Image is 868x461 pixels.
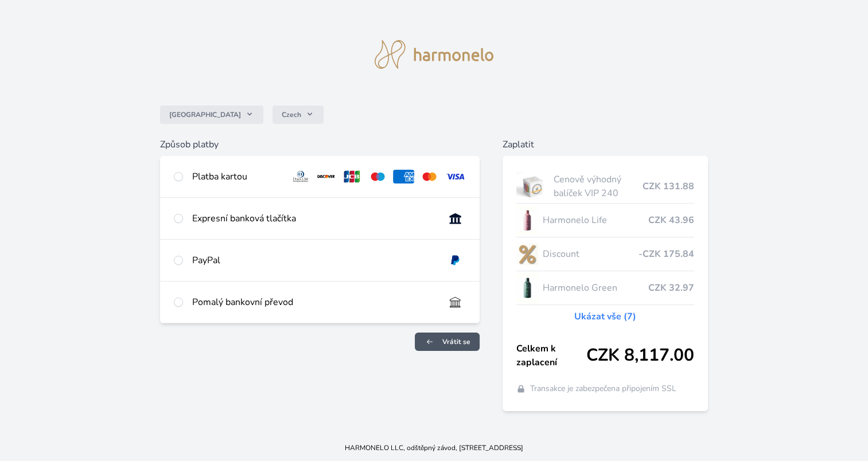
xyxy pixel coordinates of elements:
img: paypal.svg [445,253,466,267]
span: Transakce je zabezpečena připojením SSL [530,383,676,394]
span: Discount [543,247,639,261]
span: Harmonelo Green [543,281,648,295]
img: vip.jpg [516,172,549,201]
div: Pomalý bankovní převod [192,295,435,309]
img: amex.svg [393,170,414,183]
img: onlineBanking_CZ.svg [445,212,466,225]
a: Ukázat vše (7) [574,310,636,323]
div: Platba kartou [192,170,281,183]
span: Vrátit se [442,337,470,346]
div: Expresní banková tlačítka [192,212,435,225]
span: CZK 43.96 [648,213,694,227]
h6: Způsob platby [160,138,480,151]
img: discover.svg [316,170,337,183]
img: logo.svg [375,40,494,69]
img: diners.svg [290,170,312,183]
div: PayPal [192,253,435,267]
span: CZK 32.97 [648,281,694,295]
span: CZK 131.88 [643,179,694,193]
span: Harmonelo Life [543,213,648,227]
img: jcb.svg [341,170,363,183]
button: [GEOGRAPHIC_DATA] [160,106,263,124]
span: Cenově výhodný balíček VIP 240 [554,173,643,200]
img: mc.svg [419,170,440,183]
img: visa.svg [445,170,466,183]
img: maestro.svg [367,170,388,183]
span: [GEOGRAPHIC_DATA] [169,110,241,119]
img: bankTransfer_IBAN.svg [445,295,466,309]
span: Czech [282,110,301,119]
span: CZK 8,117.00 [586,345,694,366]
span: Celkem k zaplacení [516,342,586,369]
span: -CZK 175.84 [639,247,694,261]
h6: Zaplatit [503,138,708,151]
img: CLEAN_LIFE_se_stinem_x-lo.jpg [516,206,538,235]
img: CLEAN_GREEN_se_stinem_x-lo.jpg [516,274,538,302]
img: discount-lo.png [516,240,538,268]
button: Czech [273,106,324,124]
a: Vrátit se [415,333,480,351]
